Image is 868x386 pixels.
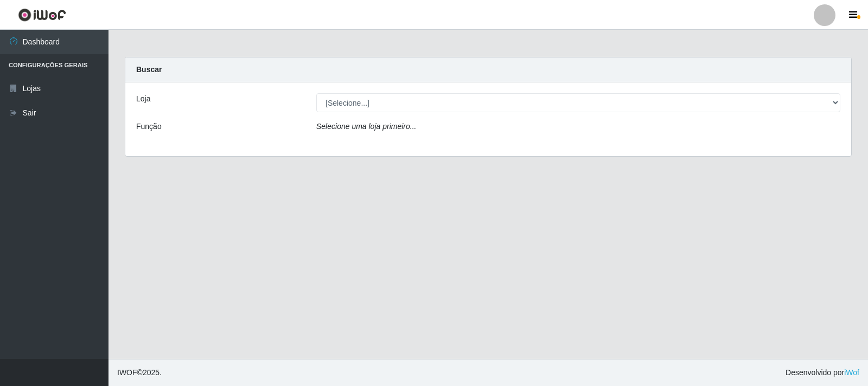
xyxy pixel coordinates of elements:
[136,65,162,74] strong: Buscar
[786,367,859,378] span: Desenvolvido por
[117,367,162,378] span: © 2025 .
[136,121,162,132] label: Função
[844,368,859,377] a: iWof
[18,8,66,22] img: CoreUI Logo
[136,93,150,105] label: Loja
[117,368,137,377] span: IWOF
[316,122,416,131] i: Selecione uma loja primeiro...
